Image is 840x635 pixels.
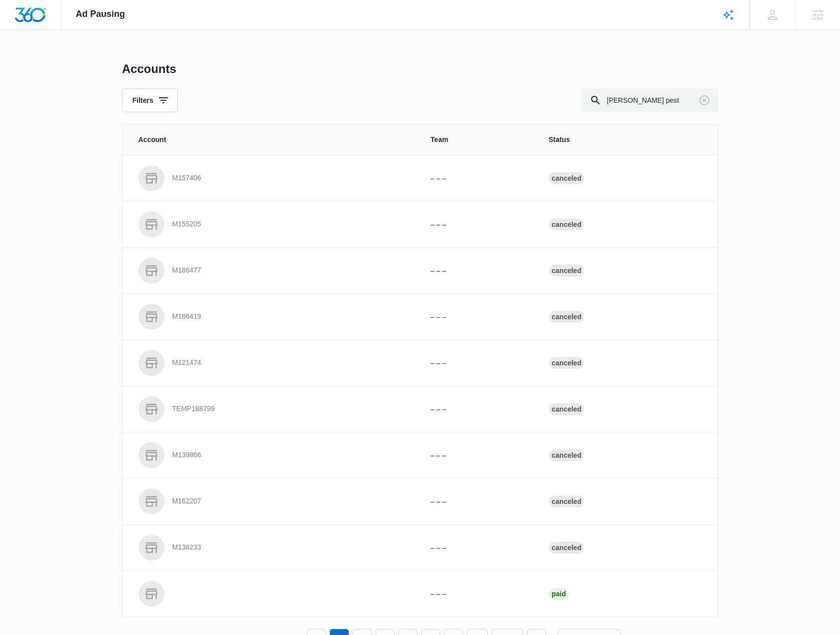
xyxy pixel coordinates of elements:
[582,88,718,112] input: Search By Account Number
[139,535,407,561] a: M138233
[549,542,585,554] div: Canceled
[549,311,585,323] div: Canceled
[431,589,525,599] p: – – –
[139,165,407,191] a: M157406
[172,173,201,183] p: M157406
[431,135,525,145] span: Team
[696,92,712,108] button: Clear
[139,212,407,237] a: M155205
[139,396,407,422] a: TEMP188799
[139,304,407,330] a: M186419
[172,450,201,460] p: M139866
[431,358,525,368] p: – – –
[172,404,215,414] p: TEMP188799
[431,450,525,461] p: – – –
[549,357,585,369] div: Canceled
[549,135,702,145] span: Status
[139,258,407,283] a: M186477
[172,312,201,322] p: M186419
[172,358,201,368] p: M121474
[172,219,201,229] p: M155205
[549,265,585,277] div: Canceled
[549,449,585,461] div: Canceled
[431,312,525,322] p: – – –
[431,266,525,276] p: – – –
[549,172,585,184] div: Canceled
[172,543,201,553] p: M138233
[549,588,569,600] div: Paid
[431,543,525,553] p: – – –
[122,62,176,76] h1: Accounts
[172,266,201,276] p: M186477
[431,404,525,415] p: – – –
[139,442,407,468] a: M139866
[431,173,525,184] p: – – –
[139,489,407,514] a: M162207
[549,403,585,415] div: Canceled
[172,496,201,506] p: M162207
[139,135,407,145] span: Account
[549,495,585,507] div: Canceled
[139,350,407,376] a: M121474
[431,496,525,507] p: – – –
[122,88,178,112] button: Filters
[549,218,585,230] div: Canceled
[76,9,125,19] span: Ad Pausing
[431,219,525,230] p: – – –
